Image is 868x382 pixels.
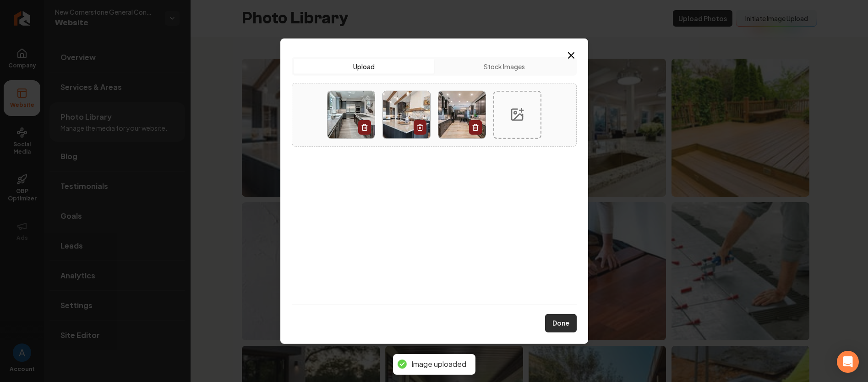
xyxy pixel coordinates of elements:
[411,360,466,369] div: Image uploaded
[434,59,575,73] button: Stock Images
[438,91,486,138] img: image
[545,314,577,332] button: Done
[294,59,434,73] button: Upload
[328,91,375,138] img: image
[383,91,430,138] img: image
